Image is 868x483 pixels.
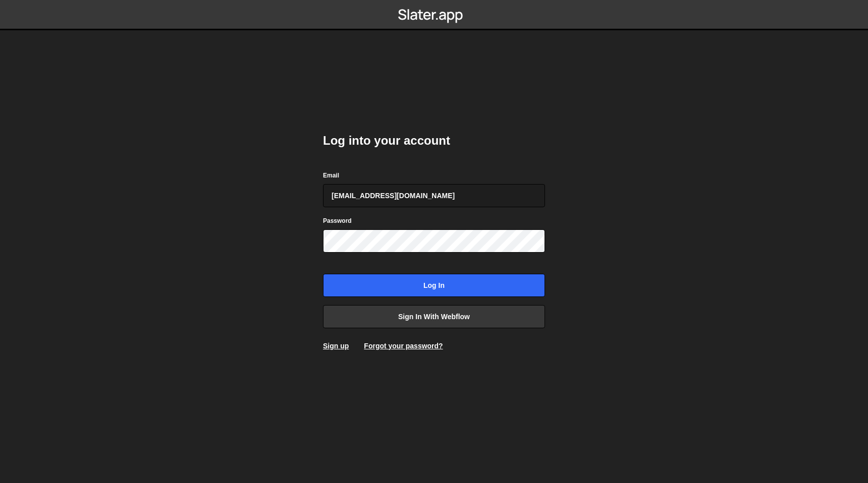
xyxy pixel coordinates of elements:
a: Forgot your password? [364,342,443,350]
input: Log in [323,274,545,297]
h2: Log into your account [323,133,545,149]
label: Email [323,170,339,180]
a: Sign up [323,342,349,350]
label: Password [323,216,352,226]
a: Sign in with Webflow [323,305,545,328]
